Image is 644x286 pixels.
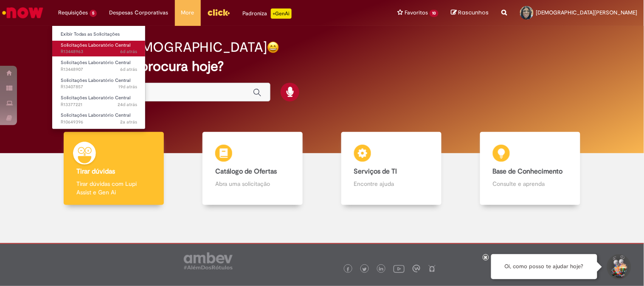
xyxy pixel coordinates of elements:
[413,265,420,272] img: logo_footer_workplace.png
[451,9,489,17] a: Rascunhos
[363,267,367,272] img: logo_footer_twitter.png
[76,167,115,176] b: Tirar dúvidas
[61,42,130,48] span: Solicitações Laboratório Central
[61,66,137,73] span: R13448907
[118,101,137,108] time: 08/08/2025 09:12:47
[1,4,45,21] img: ServiceNow
[491,254,597,279] div: Oi, como posso te ajudar hoje?
[493,167,563,176] b: Base de Conhecimento
[461,132,599,205] a: Base de Conhecimento Consulte e aprenda
[458,8,489,17] span: Rascunhos
[61,84,137,90] span: R13407857
[64,40,267,55] h2: Bom dia, [DEMOGRAPHIC_DATA]
[61,48,137,55] span: R13448963
[120,48,137,55] span: 6d atrás
[493,179,568,188] p: Consulte e aprenda
[428,265,436,272] img: logo_footer_naosei.png
[536,9,638,16] span: [DEMOGRAPHIC_DATA][PERSON_NAME]
[52,30,146,39] a: Exibir Todas as Solicitações
[52,58,146,74] a: Aberto R13448907 : Solicitações Laboratório Central
[243,8,292,19] div: Padroniza
[184,252,233,269] img: logo_footer_ambev_rotulo_gray.png
[120,66,137,73] span: 6d atrás
[64,59,580,74] h2: O que você procura hoje?
[430,10,439,17] span: 10
[606,254,631,280] button: Iniciar Conversa de Suporte
[271,8,292,19] p: +GenAi
[52,76,146,92] a: Aberto R13407857 : Solicitações Laboratório Central
[354,167,397,176] b: Serviços de TI
[90,10,97,17] span: 5
[181,8,194,17] span: More
[61,77,130,84] span: Solicitações Laboratório Central
[118,101,137,108] span: 24d atrás
[379,267,383,272] img: logo_footer_linkedin.png
[76,179,151,196] p: Tirar dúvidas com Lupi Assist e Gen Ai
[120,66,137,73] time: 26/08/2025 15:01:18
[120,48,137,55] time: 26/08/2025 15:11:34
[394,263,405,274] img: logo_footer_youtube.png
[61,59,130,66] span: Solicitações Laboratório Central
[207,6,230,19] img: click_logo_yellow_360x200.png
[267,41,279,53] img: happy-face.png
[58,8,88,17] span: Requisições
[215,179,290,188] p: Abra uma solicitação
[215,167,277,176] b: Catálogo de Ofertas
[322,132,461,205] a: Serviços de TI Encontre ajuda
[120,119,137,125] span: 2a atrás
[405,8,428,17] span: Favoritos
[118,84,137,90] time: 13/08/2025 09:53:37
[183,132,322,205] a: Catálogo de Ofertas Abra uma solicitação
[354,179,429,188] p: Encontre ajuda
[61,112,130,118] span: Solicitações Laboratório Central
[346,267,350,272] img: logo_footer_facebook.png
[61,101,137,108] span: R13377221
[61,119,137,126] span: R10649396
[52,93,146,109] a: Aberto R13377221 : Solicitações Laboratório Central
[52,111,146,126] a: Aberto R10649396 : Solicitações Laboratório Central
[118,84,137,90] span: 19d atrás
[61,95,130,101] span: Solicitações Laboratório Central
[52,41,146,56] a: Aberto R13448963 : Solicitações Laboratório Central
[110,8,169,17] span: Despesas Corporativas
[45,132,183,205] a: Tirar dúvidas Tirar dúvidas com Lupi Assist e Gen Ai
[52,25,146,129] ul: Requisições
[120,119,137,125] time: 06/11/2023 10:44:03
